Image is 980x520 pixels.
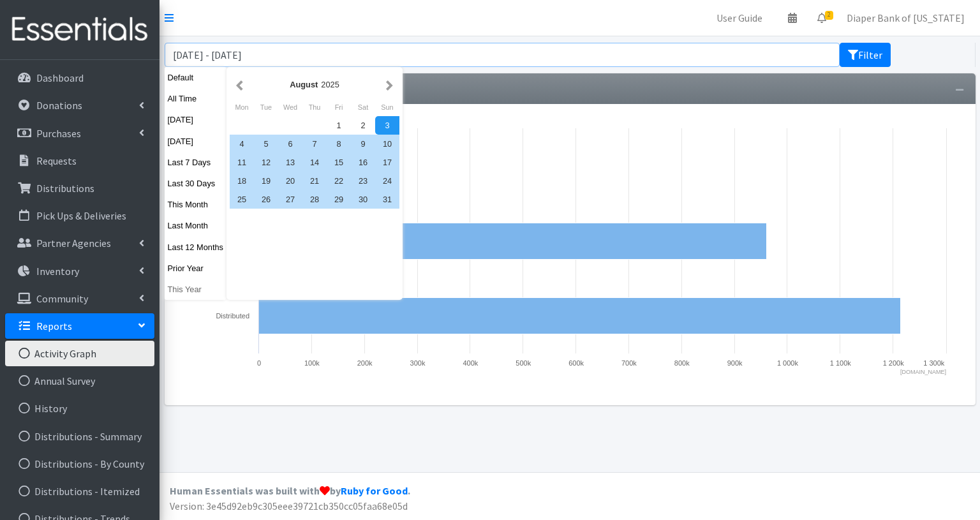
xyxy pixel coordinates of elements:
a: Pick Ups & Deliveries [5,203,154,228]
div: 28 [302,190,327,209]
div: Monday [230,99,254,115]
text: 0 [256,359,260,367]
div: 14 [302,153,327,172]
div: Sunday [375,99,399,115]
button: Last 7 Days [165,153,227,172]
div: 29 [327,190,351,209]
div: 18 [230,172,254,190]
button: Prior Year [165,259,227,278]
button: Last 30 Days [165,174,227,193]
text: 700k [621,359,636,367]
div: 9 [351,135,375,153]
button: This Month [165,195,227,214]
input: January 1, 2011 - December 31, 2011 [165,43,840,67]
p: Distributions [36,182,94,195]
p: Community [36,292,88,305]
p: Partner Agencies [36,237,111,249]
a: User Guide [706,5,773,31]
text: 1 200k [882,359,904,367]
p: Purchases [36,127,81,140]
p: Dashboard [36,71,84,84]
button: This Year [165,280,227,299]
span: 2025 [321,80,339,89]
a: Diaper Bank of [US_STATE] [836,5,975,31]
div: 13 [278,153,302,172]
a: Donations [5,93,154,118]
p: Donations [36,99,82,112]
div: 22 [327,172,351,190]
p: Reports [36,320,72,332]
button: [DATE] [165,110,227,129]
a: Partner Agencies [5,230,154,256]
p: Requests [36,154,77,167]
a: Activity Graph [5,341,154,366]
div: Thursday [302,99,327,115]
div: 15 [327,153,351,172]
span: 2 [825,11,833,20]
div: 8 [327,135,351,153]
a: Dashboard [5,65,154,91]
button: Filter [840,43,891,67]
text: 800k [674,359,689,367]
div: Wednesday [278,99,302,115]
div: 20 [278,172,302,190]
div: 19 [254,172,278,190]
text: 400k [463,359,478,367]
div: 23 [351,172,375,190]
span: Version: 3e45d92eb9c305eee39721cb350cc05faa68e05d [170,500,408,512]
div: 17 [375,153,399,172]
div: 25 [230,190,254,209]
text: 500k [516,359,531,367]
a: History [5,396,154,421]
div: 10 [375,135,399,153]
div: 6 [278,135,302,153]
div: 7 [302,135,327,153]
text: 100k [304,359,319,367]
p: Inventory [36,265,79,278]
p: Pick Ups & Deliveries [36,209,126,222]
button: Last 12 Months [165,238,227,256]
div: Tuesday [254,99,278,115]
div: 16 [351,153,375,172]
div: 1 [327,116,351,135]
div: 4 [230,135,254,153]
button: Last Month [165,216,227,235]
a: Inventory [5,258,154,284]
div: Friday [327,99,351,115]
div: 3 [375,116,399,135]
img: HumanEssentials [5,8,154,51]
text: 200k [357,359,372,367]
div: 2 [351,116,375,135]
div: 5 [254,135,278,153]
strong: Human Essentials was built with by . [170,484,410,497]
a: Annual Survey [5,368,154,394]
text: [DOMAIN_NAME] [900,369,946,375]
div: 12 [254,153,278,172]
a: Community [5,286,154,311]
div: 21 [302,172,327,190]
div: 30 [351,190,375,209]
text: 1 000k [776,359,798,367]
text: 900k [727,359,742,367]
div: 27 [278,190,302,209]
button: [DATE] [165,132,227,151]
text: Distributed [216,312,249,320]
a: Purchases [5,121,154,146]
div: 11 [230,153,254,172]
a: Distributions - By County [5,451,154,477]
div: 31 [375,190,399,209]
a: Reports [5,313,154,339]
a: Distributions - Summary [5,424,154,449]
a: Requests [5,148,154,174]
button: All Time [165,89,227,108]
text: 600k [568,359,584,367]
a: Distributions - Itemized [5,479,154,504]
button: Default [165,68,227,87]
a: Distributions [5,175,154,201]
a: Ruby for Good [341,484,408,497]
text: 300k [410,359,425,367]
text: 1 300k [923,359,945,367]
div: 24 [375,172,399,190]
div: Saturday [351,99,375,115]
div: 26 [254,190,278,209]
